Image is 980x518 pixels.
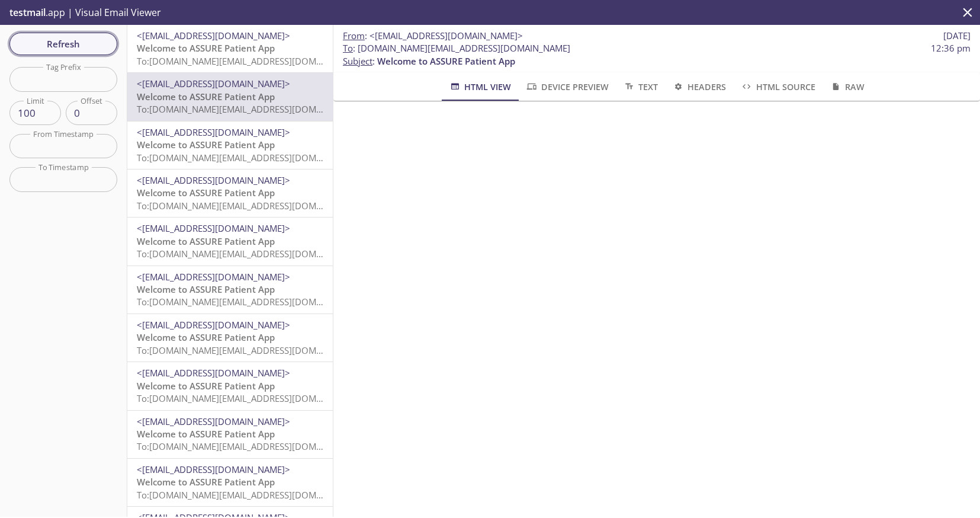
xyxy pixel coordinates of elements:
span: <[EMAIL_ADDRESS][DOMAIN_NAME]> [137,222,290,234]
span: To: [DOMAIN_NAME][EMAIL_ADDRESS][DOMAIN_NAME] [137,248,362,260]
span: testmail [9,6,46,19]
div: <[EMAIL_ADDRESS][DOMAIN_NAME]>Welcome to ASSURE Patient AppTo:[DOMAIN_NAME][EMAIL_ADDRESS][DOMAIN... [127,362,333,410]
span: To: [DOMAIN_NAME][EMAIL_ADDRESS][DOMAIN_NAME] [137,152,362,164]
span: <[EMAIL_ADDRESS][DOMAIN_NAME]> [137,174,290,186]
span: Headers [672,79,726,94]
div: <[EMAIL_ADDRESS][DOMAIN_NAME]>Welcome to ASSURE Patient AppTo:[DOMAIN_NAME][EMAIL_ADDRESS][DOMAIN... [127,121,333,169]
span: To: [DOMAIN_NAME][EMAIL_ADDRESS][DOMAIN_NAME] [137,440,362,452]
div: <[EMAIL_ADDRESS][DOMAIN_NAME]>Welcome to ASSURE Patient AppTo:[DOMAIN_NAME][EMAIL_ADDRESS][DOMAIN... [127,266,333,314]
span: Welcome to ASSURE Patient App [137,476,275,488]
span: <[EMAIL_ADDRESS][DOMAIN_NAME]> [137,271,290,283]
span: Device Preview [525,79,608,94]
span: Subject [343,55,372,67]
span: To: [DOMAIN_NAME][EMAIL_ADDRESS][DOMAIN_NAME] [137,392,362,404]
span: Welcome to ASSURE Patient App [137,42,275,54]
span: 12:36 pm [931,42,971,55]
span: <[EMAIL_ADDRESS][DOMAIN_NAME]> [137,319,290,331]
span: HTML Source [740,79,815,94]
span: : [343,30,523,42]
span: <[EMAIL_ADDRESS][DOMAIN_NAME]> [137,126,290,138]
div: <[EMAIL_ADDRESS][DOMAIN_NAME]>Welcome to ASSURE Patient AppTo:[DOMAIN_NAME][EMAIL_ADDRESS][DOMAIN... [127,73,333,120]
span: Welcome to ASSURE Patient App [137,91,275,103]
span: To: [DOMAIN_NAME][EMAIL_ADDRESS][DOMAIN_NAME] [137,55,362,67]
span: Raw [830,79,865,94]
span: HTML View [449,79,511,94]
span: <[EMAIL_ADDRESS][DOMAIN_NAME]> [137,415,290,427]
div: <[EMAIL_ADDRESS][DOMAIN_NAME]>Welcome to ASSURE Patient AppTo:[DOMAIN_NAME][EMAIL_ADDRESS][DOMAIN... [127,170,333,217]
span: Refresh [19,36,108,52]
span: To: [DOMAIN_NAME][EMAIL_ADDRESS][DOMAIN_NAME] [137,200,362,212]
span: : [DOMAIN_NAME][EMAIL_ADDRESS][DOMAIN_NAME] [343,42,570,55]
span: <[EMAIL_ADDRESS][DOMAIN_NAME]> [369,30,523,41]
div: <[EMAIL_ADDRESS][DOMAIN_NAME]>Welcome to ASSURE Patient AppTo:[DOMAIN_NAME][EMAIL_ADDRESS][DOMAIN... [127,218,333,265]
span: Welcome to ASSURE Patient App [137,235,275,247]
span: To [343,42,353,54]
div: <[EMAIL_ADDRESS][DOMAIN_NAME]>Welcome to ASSURE Patient AppTo:[DOMAIN_NAME][EMAIL_ADDRESS][DOMAIN... [127,314,333,362]
span: <[EMAIL_ADDRESS][DOMAIN_NAME]> [137,367,290,379]
span: Welcome to ASSURE Patient App [137,428,275,440]
span: <[EMAIL_ADDRESS][DOMAIN_NAME]> [137,463,290,475]
div: <[EMAIL_ADDRESS][DOMAIN_NAME]>Welcome to ASSURE Patient AppTo:[DOMAIN_NAME][EMAIL_ADDRESS][DOMAIN... [127,411,333,458]
span: To: [DOMAIN_NAME][EMAIL_ADDRESS][DOMAIN_NAME] [137,103,362,115]
span: Welcome to ASSURE Patient App [137,331,275,343]
span: Welcome to ASSURE Patient App [377,55,515,67]
span: Text [623,79,658,94]
span: <[EMAIL_ADDRESS][DOMAIN_NAME]> [137,78,290,89]
span: <[EMAIL_ADDRESS][DOMAIN_NAME]> [137,30,290,41]
div: <[EMAIL_ADDRESS][DOMAIN_NAME]>Welcome to ASSURE Patient AppTo:[DOMAIN_NAME][EMAIL_ADDRESS][DOMAIN... [127,459,333,506]
span: Welcome to ASSURE Patient App [137,283,275,295]
span: Welcome to ASSURE Patient App [137,139,275,151]
div: <[EMAIL_ADDRESS][DOMAIN_NAME]>Welcome to ASSURE Patient AppTo:[DOMAIN_NAME][EMAIL_ADDRESS][DOMAIN... [127,25,333,72]
span: From [343,30,365,41]
span: To: [DOMAIN_NAME][EMAIL_ADDRESS][DOMAIN_NAME] [137,489,362,501]
span: To: [DOMAIN_NAME][EMAIL_ADDRESS][DOMAIN_NAME] [137,296,362,308]
span: To: [DOMAIN_NAME][EMAIL_ADDRESS][DOMAIN_NAME] [137,344,362,356]
p: : [343,42,971,68]
span: Welcome to ASSURE Patient App [137,380,275,392]
span: [DATE] [943,30,971,42]
span: Welcome to ASSURE Patient App [137,187,275,199]
button: Refresh [9,33,117,55]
